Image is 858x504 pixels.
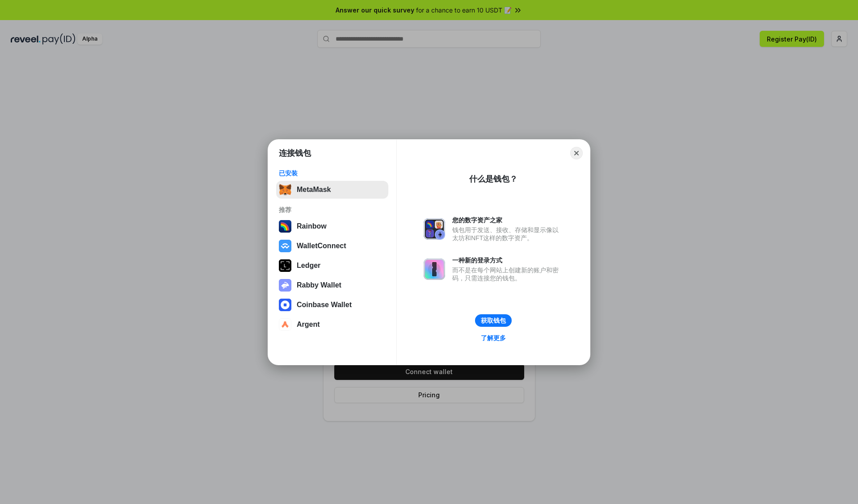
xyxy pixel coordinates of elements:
[279,259,291,272] img: svg+xml,%3Csvg%20xmlns%3D%22http%3A%2F%2Fwww.w3.org%2F2000%2Fsvg%22%20width%3D%2228%22%20height%3...
[297,321,320,329] div: Argent
[276,181,388,199] button: MetaMask
[276,257,388,275] button: Ledger
[475,332,511,344] a: 了解更多
[279,169,386,177] div: 已安装
[297,222,327,230] div: Rainbow
[481,334,506,342] div: 了解更多
[297,301,352,309] div: Coinbase Wallet
[452,226,563,242] div: 钱包用于发送、接收、存储和显示像以太坊和NFT这样的数字资产。
[279,240,291,252] img: svg+xml,%3Csvg%20width%3D%2228%22%20height%3D%2228%22%20viewBox%3D%220%200%2028%2028%22%20fill%3D...
[279,318,291,331] img: svg+xml,%3Csvg%20width%3D%2228%22%20height%3D%2228%22%20viewBox%3D%220%200%2028%2028%22%20fill%3D...
[297,262,320,270] div: Ledger
[276,217,388,235] button: Rainbow
[475,314,512,327] button: 获取钱包
[297,242,346,250] div: WalletConnect
[297,186,331,194] div: MetaMask
[279,299,291,311] img: svg+xml,%3Csvg%20width%3D%2228%22%20height%3D%2228%22%20viewBox%3D%220%200%2028%2028%22%20fill%3D...
[276,316,388,333] button: Argent
[570,147,583,159] button: Close
[276,296,388,314] button: Coinbase Wallet
[424,218,445,240] img: svg+xml,%3Csvg%20xmlns%3D%22http%3A%2F%2Fwww.w3.org%2F2000%2Fsvg%22%20fill%3D%22none%22%20viewBox...
[452,256,563,264] div: 一种新的登录方式
[279,220,291,233] img: svg+xml,%3Csvg%20width%3D%22120%22%20height%3D%22120%22%20viewBox%3D%220%200%20120%20120%22%20fil...
[481,317,506,325] div: 获取钱包
[279,148,311,158] h1: 连接钱包
[279,183,291,196] img: svg+xml,%3Csvg%20fill%3D%22none%22%20height%3D%2233%22%20viewBox%3D%220%200%2035%2033%22%20width%...
[424,258,445,280] img: svg+xml,%3Csvg%20xmlns%3D%22http%3A%2F%2Fwww.w3.org%2F2000%2Fsvg%22%20fill%3D%22none%22%20viewBox...
[452,266,563,282] div: 而不是在每个网站上创建新的账户和密码，只需连接您的钱包。
[452,216,563,224] div: 您的数字资产之家
[279,206,386,214] div: 推荐
[279,279,291,292] img: svg+xml,%3Csvg%20xmlns%3D%22http%3A%2F%2Fwww.w3.org%2F2000%2Fsvg%22%20fill%3D%22none%22%20viewBox...
[276,276,388,294] button: Rabby Wallet
[276,237,388,255] button: WalletConnect
[469,174,517,184] div: 什么是钱包？
[297,281,341,289] div: Rabby Wallet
